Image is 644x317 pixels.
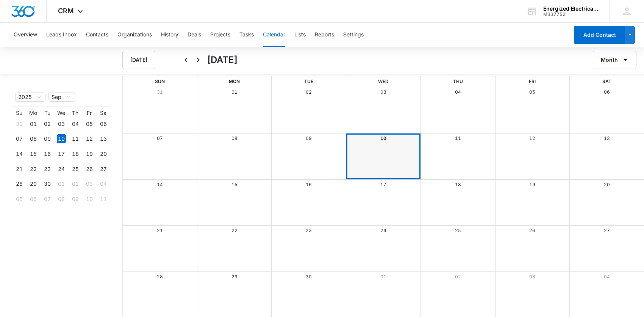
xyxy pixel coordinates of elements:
[40,162,54,177] td: 2025-09-23
[54,191,68,207] td: 2025-10-08
[82,116,96,132] td: 2025-09-05
[231,135,238,141] a: 08
[40,110,54,116] th: Tu
[96,132,110,147] td: 2025-09-13
[96,177,110,192] td: 2025-10-04
[18,93,42,101] span: 2025
[15,165,24,174] div: 21
[602,78,611,84] span: Sat
[26,132,40,147] td: 2025-09-08
[12,110,26,116] th: Su
[82,191,96,207] td: 2025-10-10
[96,191,110,207] td: 2025-10-11
[12,177,26,192] td: 2025-09-28
[239,23,254,47] button: Tasks
[52,93,72,101] span: Sep
[40,146,54,162] td: 2025-09-16
[188,23,201,47] button: Deals
[161,23,178,47] button: History
[26,162,40,177] td: 2025-09-22
[54,116,68,132] td: 2025-09-03
[453,78,463,84] span: Thu
[54,177,68,192] td: 2025-10-01
[68,110,82,116] th: Th
[231,274,238,279] a: 29
[26,177,40,192] td: 2025-09-29
[29,149,38,158] div: 15
[71,119,80,129] div: 04
[68,191,82,207] td: 2025-10-09
[43,134,52,143] div: 09
[40,132,54,147] td: 2025-09-09
[82,132,96,147] td: 2025-09-12
[157,135,163,141] a: 07
[229,78,240,84] span: Mon
[40,116,54,132] td: 2025-09-02
[29,179,38,188] div: 29
[604,89,610,95] a: 06
[15,119,24,129] div: 31
[85,134,94,143] div: 12
[263,23,285,47] button: Calendar
[85,179,94,188] div: 03
[57,119,66,129] div: 03
[604,228,610,233] a: 27
[306,135,312,141] a: 09
[54,110,68,116] th: We
[378,78,389,84] span: Wed
[85,165,94,174] div: 26
[71,179,80,188] div: 02
[529,274,535,279] a: 03
[99,134,108,143] div: 13
[96,146,110,162] td: 2025-09-20
[343,23,364,47] button: Settings
[54,132,68,147] td: 2025-09-10
[99,165,108,174] div: 27
[306,89,312,95] a: 02
[71,195,80,204] div: 09
[26,146,40,162] td: 2025-09-15
[210,23,230,47] button: Projects
[71,149,80,158] div: 18
[122,51,155,69] button: [DATE]
[117,23,152,47] button: Organizations
[68,146,82,162] td: 2025-09-18
[12,132,26,147] td: 2025-09-07
[529,89,535,95] a: 05
[455,135,461,141] a: 11
[604,135,610,141] a: 13
[529,182,535,187] a: 19
[57,179,66,188] div: 01
[157,89,163,95] a: 31
[54,162,68,177] td: 2025-09-24
[82,146,96,162] td: 2025-09-19
[529,78,536,84] span: Fri
[96,116,110,132] td: 2025-09-06
[593,51,636,69] button: Month
[380,182,386,187] a: 17
[455,274,461,279] a: 02
[43,179,52,188] div: 30
[82,177,96,192] td: 2025-10-03
[40,191,54,207] td: 2025-10-07
[15,179,24,188] div: 28
[604,182,610,187] a: 20
[29,119,38,129] div: 01
[26,110,40,116] th: Mo
[57,149,66,158] div: 17
[85,195,94,204] div: 10
[12,116,26,132] td: 2025-08-31
[294,23,306,47] button: Lists
[29,195,38,204] div: 06
[99,179,108,188] div: 04
[15,134,24,143] div: 07
[43,195,52,204] div: 07
[455,89,461,95] a: 04
[96,162,110,177] td: 2025-09-27
[85,149,94,158] div: 19
[455,182,461,187] a: 18
[40,177,54,192] td: 2025-09-30
[71,134,80,143] div: 11
[14,23,37,47] button: Overview
[57,195,66,204] div: 08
